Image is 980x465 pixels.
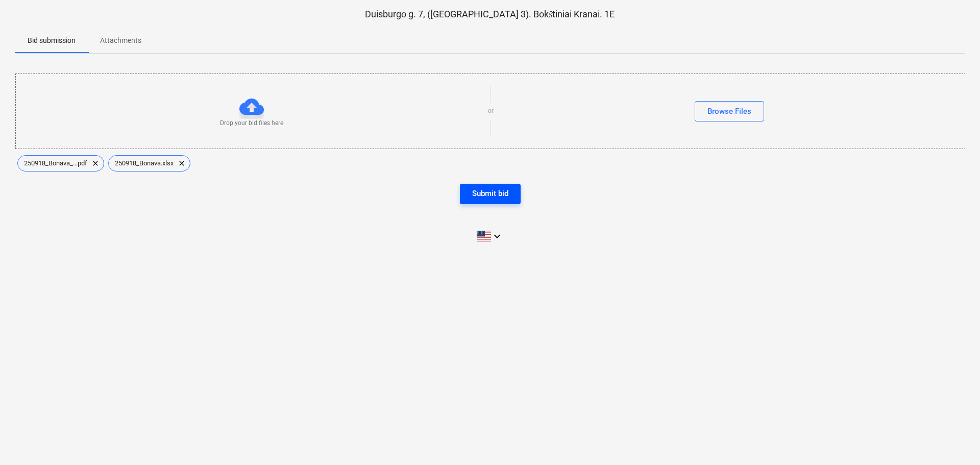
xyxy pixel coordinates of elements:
[707,105,751,118] div: Browse Files
[695,101,764,121] button: Browse Files
[108,155,190,172] div: 250918_Bonava.xlsx
[89,157,102,169] span: clear
[220,119,283,128] p: Drop your bid files here
[28,35,76,46] p: Bid submission
[17,155,104,172] div: 250918_Bonava_...pdf
[176,157,188,169] span: clear
[460,184,521,204] button: Submit bid
[491,230,503,242] i: keyboard_arrow_down
[109,159,180,167] span: 250918_Bonava.xlsx
[15,74,966,149] div: Drop your bid files hereorBrowse Files
[472,187,508,200] div: Submit bid
[15,8,965,20] p: Duisburgo g. 7, ([GEOGRAPHIC_DATA] 3). Bokštiniai Kranai. 1E
[18,159,93,167] span: 250918_Bonava_...pdf
[488,107,494,115] p: or
[100,35,141,46] p: Attachments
